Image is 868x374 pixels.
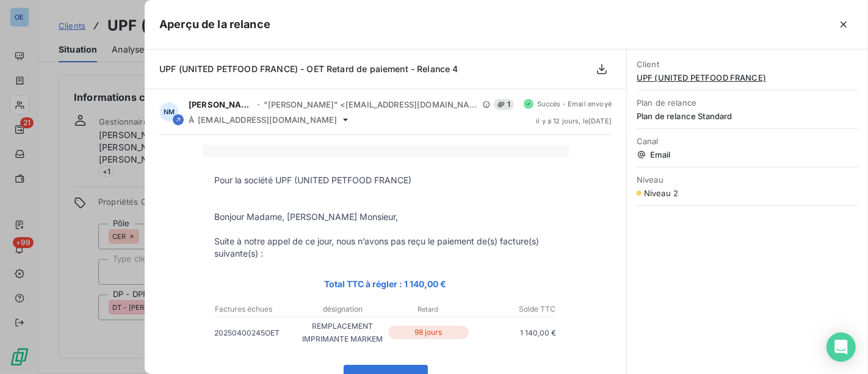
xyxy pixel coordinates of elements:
[159,16,270,33] h5: Aperçu de la relance
[189,100,253,109] span: [PERSON_NAME]
[215,235,557,260] p: Suite à notre appel de ce jour, nous n’avons pas reçu le paiement de(s) facture(s) suivante(s) :
[257,101,260,108] span: -
[264,100,479,109] span: "[PERSON_NAME]" <[EMAIL_ADDRESS][DOMAIN_NAME]>
[637,150,858,159] span: Email
[300,320,386,345] p: REMPLACEMENT IMPRIMANTE MARKEM
[215,277,557,291] p: Total TTC à régler : 1 140,00 €
[637,136,858,146] span: Canal
[537,100,612,108] span: Succès - Email envoyé
[215,326,300,339] p: 20250400245OET
[637,111,858,121] span: Plan de relance Standard
[386,304,471,315] p: Retard
[159,102,179,122] div: NM
[215,304,300,315] p: Factures échues
[644,188,678,198] span: Niveau 2
[637,175,858,185] span: Niveau
[189,115,194,125] span: À
[494,99,514,110] span: 1
[536,117,612,125] span: il y a 12 jours , le [DATE]
[471,326,557,339] p: 1 140,00 €
[198,115,337,125] span: [EMAIL_ADDRESS][DOMAIN_NAME]
[637,98,858,108] span: Plan de relance
[215,174,557,186] p: Pour la société UPF (UNITED PETFOOD FRANCE)
[637,73,858,82] span: UPF (UNITED PETFOOD FRANCE)
[472,304,556,315] p: Solde TTC
[826,332,856,362] div: Open Intercom Messenger
[388,326,469,339] p: 98 jours
[159,64,458,74] span: UPF (UNITED PETFOOD FRANCE) - OET Retard de paiement - Relance 4
[215,211,557,223] p: Bonjour Madame, [PERSON_NAME] Monsieur,
[637,59,858,69] span: Client
[301,304,385,315] p: désignation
